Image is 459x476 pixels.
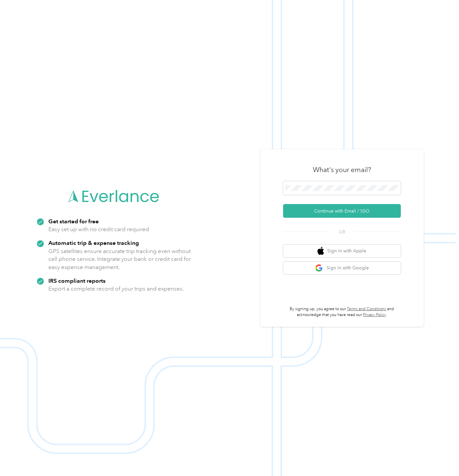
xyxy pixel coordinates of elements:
a: Terms and Conditions [347,307,386,311]
p: Export a complete record of your trips and expenses. [48,285,184,293]
img: apple logo [317,247,324,255]
button: Continue with Email / SSO [283,204,401,218]
p: GPS satellites ensure accurate trip tracking even without cell phone service. Integrate your bank... [48,247,191,271]
img: google logo [315,264,323,272]
p: Easy set up with no credit card required [48,225,149,233]
button: apple logoSign in with Apple [283,245,401,257]
h3: What's your email? [313,165,371,174]
strong: Get started for free [48,218,99,225]
button: google logoSign in with Google [283,262,401,275]
a: Privacy Policy [363,312,386,317]
span: OR [331,229,353,235]
strong: IRS compliant reports [48,277,106,284]
iframe: Everlance-gr Chat Button Frame [422,439,459,476]
strong: Automatic trip & expense tracking [48,239,139,246]
p: By signing up, you agree to our and acknowledge that you have read our . [283,306,401,318]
